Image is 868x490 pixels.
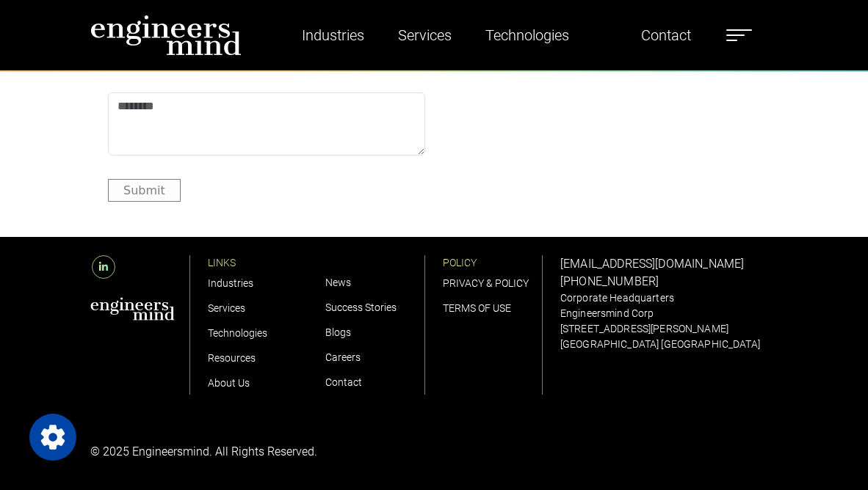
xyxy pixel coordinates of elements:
a: Technologies [480,18,575,52]
iframe: reCAPTCHA [443,92,666,150]
p: Corporate Headquarters [560,290,778,306]
p: LINKS [208,255,308,271]
a: PRIVACY & POLICY [443,277,529,289]
a: Success Stories [325,301,397,313]
a: Industries [296,18,370,52]
a: Technologies [208,327,267,339]
a: LinkedIn [90,260,117,274]
img: logo [90,15,242,56]
a: TERMS OF USE [443,302,511,314]
p: POLICY [443,255,542,271]
a: News [325,277,351,288]
p: [GEOGRAPHIC_DATA] [GEOGRAPHIC_DATA] [560,337,778,352]
a: Services [208,302,245,314]
a: [PHONE_NUMBER] [560,274,659,288]
a: Industries [208,277,253,289]
p: [STREET_ADDRESS][PERSON_NAME] [560,321,778,337]
a: Contact [325,376,362,388]
img: aws [90,297,175,320]
a: Services [392,18,457,52]
a: Resources [208,352,256,364]
p: © 2025 Engineersmind. All Rights Reserved. [90,443,425,461]
a: [EMAIL_ADDRESS][DOMAIN_NAME] [560,257,744,271]
p: Engineersmind Corp [560,306,778,321]
a: Contact [635,18,697,52]
a: About Us [208,377,250,389]
a: Careers [325,351,361,363]
a: Blogs [325,326,351,338]
button: Submit [108,179,181,202]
